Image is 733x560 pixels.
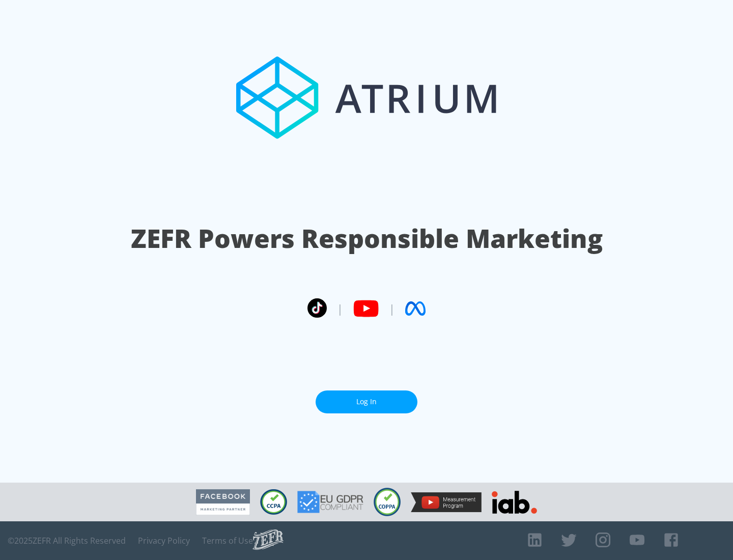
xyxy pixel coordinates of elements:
span: | [337,301,343,316]
img: Facebook Marketing Partner [196,489,250,515]
span: © 2025 ZEFR All Rights Reserved [8,536,126,546]
img: IAB [492,491,537,514]
img: CCPA Compliant [260,489,287,515]
span: | [389,301,395,316]
h1: ZEFR Powers Responsible Marketing [131,221,603,256]
a: Terms of Use [202,536,253,546]
a: Privacy Policy [138,536,190,546]
a: Log In [316,390,417,413]
img: COPPA Compliant [374,488,401,516]
img: YouTube Measurement Program [411,492,482,512]
img: GDPR Compliant [297,491,363,513]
